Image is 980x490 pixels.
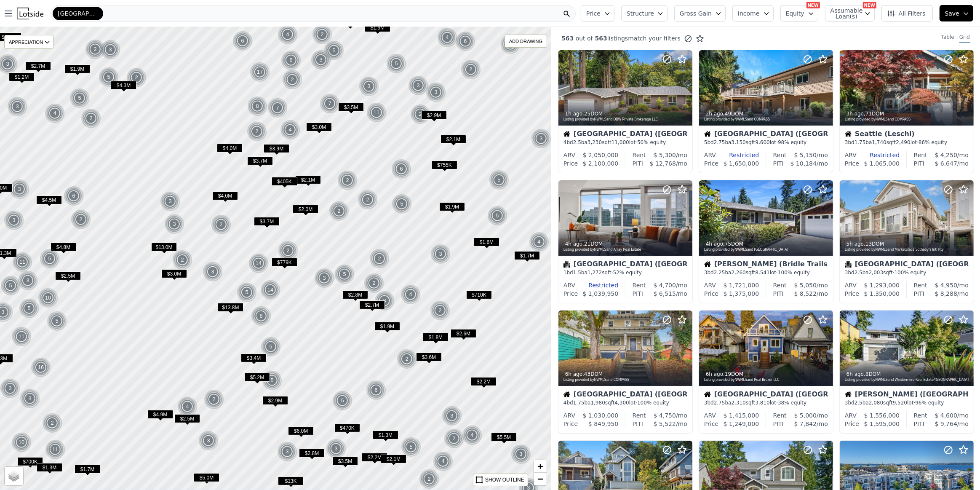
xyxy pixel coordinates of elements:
[940,5,973,21] button: Save
[69,88,90,108] div: 5
[830,8,857,19] span: Assumable Loan(s)
[314,268,335,288] img: g1.png
[627,9,654,18] span: Structure
[825,5,875,21] button: Assumable Loan(s)
[487,206,507,226] div: 5
[704,261,711,268] img: House
[7,96,27,117] div: 3
[81,108,101,129] img: g1.png
[437,27,457,48] div: 4
[461,59,481,80] img: g1.png
[18,270,38,291] img: g1.png
[36,195,62,208] div: $4.5M
[845,131,969,139] div: Seattle (Leschi)
[839,180,973,303] a: 5h ago,13DOMListing provided byNWMLSand Marketplace Sotheby's Intl RtyCondominium[GEOGRAPHIC_DATA...
[64,186,84,206] img: g1.png
[232,31,253,51] div: 6
[881,5,933,21] button: All Filters
[247,121,267,142] div: 2
[55,271,81,284] div: $2.5M
[18,270,38,291] div: 3
[857,151,900,159] div: Restricted
[441,135,466,144] span: $2.1M
[699,180,833,303] a: 4h ago,75DOMListing provided byNWMLSand [GEOGRAPHIC_DATA]House[PERSON_NAME] (Bridle Trails)3bd2.2...
[69,88,90,108] img: g1.png
[565,241,582,247] time: 2025-10-02 19:03
[455,31,476,51] img: g1.png
[531,129,551,149] div: 3
[55,271,81,280] span: $2.5M
[111,81,136,90] span: $4.3M
[756,139,770,145] span: 9,600
[217,144,243,153] span: $4.0M
[704,131,711,137] img: House
[487,206,508,226] img: g1.png
[151,243,177,252] span: $13.0M
[455,31,475,51] div: 6
[280,120,301,140] img: g1.png
[650,160,676,167] span: $ 12,768
[846,111,864,117] time: 2025-10-02 19:44
[281,50,302,70] img: g1.png
[161,269,187,281] div: $3.0M
[312,24,332,45] div: 2
[111,81,136,93] div: $4.3M
[408,75,428,96] div: 3
[773,281,787,289] div: Rent
[40,249,60,269] img: g1.png
[439,202,465,214] div: $1.9M
[914,159,924,168] div: PITI
[4,210,24,230] img: g1.png
[432,161,457,173] div: $755K
[680,9,712,18] span: Gross Gain
[558,50,692,173] a: 1h ago,25DOMListing provided byNWMLSand DBW Private Brokerage LLCHouse[GEOGRAPHIC_DATA] ([GEOGRAP...
[421,111,447,123] div: $2.9M
[391,159,412,179] img: g1.png
[845,261,852,268] img: Condominium
[211,214,232,235] img: g1.png
[654,152,676,158] span: $ 5,300
[25,62,51,70] span: $2.7M
[64,186,84,206] div: 6
[4,210,24,230] div: 3
[489,170,509,190] div: 5
[282,70,303,90] img: g1.png
[563,131,687,139] div: [GEOGRAPHIC_DATA] ([GEOGRAPHIC_DATA])
[633,281,646,289] div: Rent
[324,40,344,61] div: 5
[64,64,90,73] span: $1.9M
[250,62,270,82] img: g1.png
[369,249,390,269] div: 2
[264,144,289,156] div: $3.9M
[164,214,185,234] img: g1.png
[563,131,570,137] img: House
[563,269,687,276] div: 1 bd 1.5 ba sqft · 52% equity
[51,243,76,252] span: $4.8M
[794,152,817,158] span: $ 5,150
[421,111,447,120] span: $2.9M
[392,194,412,214] img: g1.png
[126,67,147,88] div: 2
[250,62,270,82] div: 17
[704,110,829,117] div: , 49 DOM
[160,191,180,212] div: 3
[40,249,60,269] div: 5
[338,103,364,115] div: $3.5M
[845,131,852,137] img: House
[732,5,774,21] button: Income
[99,67,119,87] img: g1.png
[563,151,575,159] div: ARV
[306,123,332,131] span: $3.0M
[391,159,411,179] div: 6
[587,270,602,276] span: 1,272
[563,139,687,146] div: 4 bd 2.5 ba sqft lot · 50% equity
[845,269,969,276] div: 3 bd 2.5 ba sqft · 100% equity
[260,280,281,300] img: g1.png
[51,243,76,255] div: $4.8M
[293,205,318,217] div: $2.0M
[100,40,121,60] img: g1.png
[514,251,540,260] span: $1.7M
[9,72,35,81] span: $1.2M
[272,258,297,270] div: $779K
[364,273,385,293] img: g1.png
